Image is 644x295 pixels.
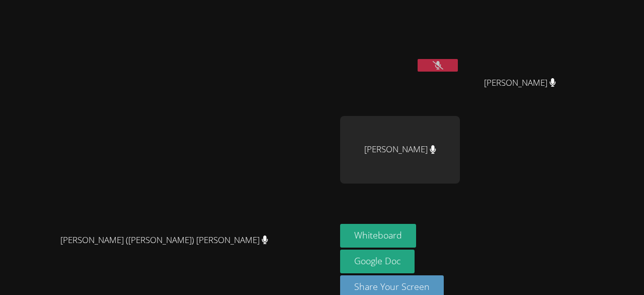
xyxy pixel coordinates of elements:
[340,224,416,248] button: Whiteboard
[340,116,460,184] div: [PERSON_NAME]
[60,233,268,248] span: [PERSON_NAME] ([PERSON_NAME]) [PERSON_NAME]
[484,76,556,90] span: [PERSON_NAME]
[340,250,415,273] a: Google Doc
